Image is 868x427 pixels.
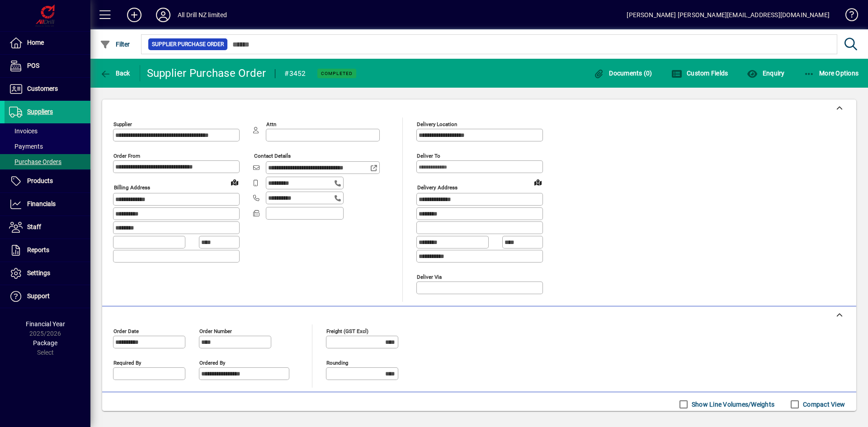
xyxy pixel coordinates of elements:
span: Financial Year [26,320,65,328]
a: View on map [227,175,242,189]
a: Financials [5,193,90,216]
a: Staff [5,216,90,239]
span: Supplier Purchase Order [152,40,224,49]
a: Purchase Orders [5,154,90,169]
label: Compact View [801,400,845,409]
span: Products [27,177,53,184]
button: Enquiry [745,65,787,81]
span: Completed [321,70,353,76]
span: Reports [27,246,49,253]
div: [PERSON_NAME] [PERSON_NAME][EMAIL_ADDRESS][DOMAIN_NAME] [627,8,830,22]
mat-label: Deliver via [417,273,442,280]
mat-label: Order number [199,328,232,334]
div: All Drill NZ limited [178,8,227,22]
span: Support [27,292,50,300]
span: Enquiry [747,70,784,77]
button: More Options [802,65,861,81]
span: Staff [27,223,41,230]
span: Home [27,39,44,46]
label: Show Line Volumes/Weights [690,400,774,409]
div: Supplier Purchase Order [147,66,266,80]
mat-label: Delivery Location [417,121,457,127]
span: Invoices [9,127,38,135]
span: Filter [100,41,130,48]
mat-label: Order date [113,328,139,334]
a: POS [5,55,90,77]
mat-label: Supplier [113,121,132,127]
a: Payments [5,139,90,154]
a: Settings [5,262,90,285]
a: Reports [5,239,90,262]
app-page-header-button: Back [90,65,140,81]
mat-label: Order from [113,153,140,159]
span: Financials [27,200,56,207]
div: #3452 [284,66,306,81]
span: Payments [9,143,43,150]
a: View on map [531,175,545,189]
mat-label: Rounding [326,359,348,366]
span: More Options [804,70,859,77]
a: Customers [5,78,90,100]
span: Customers [27,85,58,92]
button: Profile [149,7,178,23]
button: Back [98,65,132,81]
button: Documents (0) [591,65,655,81]
span: Back [100,70,130,77]
button: Custom Fields [669,65,731,81]
a: Products [5,170,90,192]
mat-label: Deliver To [417,153,440,159]
mat-label: Required by [113,359,141,366]
mat-label: Ordered by [199,359,225,366]
mat-label: Attn [266,121,276,127]
span: Documents (0) [594,70,652,77]
a: Support [5,285,90,308]
a: Home [5,32,90,54]
a: Invoices [5,123,90,139]
span: POS [27,62,39,69]
mat-label: Freight (GST excl) [326,328,368,334]
span: Custom Fields [671,70,728,77]
button: Add [120,7,149,23]
span: Settings [27,269,50,277]
button: Filter [98,36,132,52]
span: Suppliers [27,108,53,115]
span: Purchase Orders [9,158,61,165]
a: Knowledge Base [839,2,857,31]
span: Package [33,339,57,347]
